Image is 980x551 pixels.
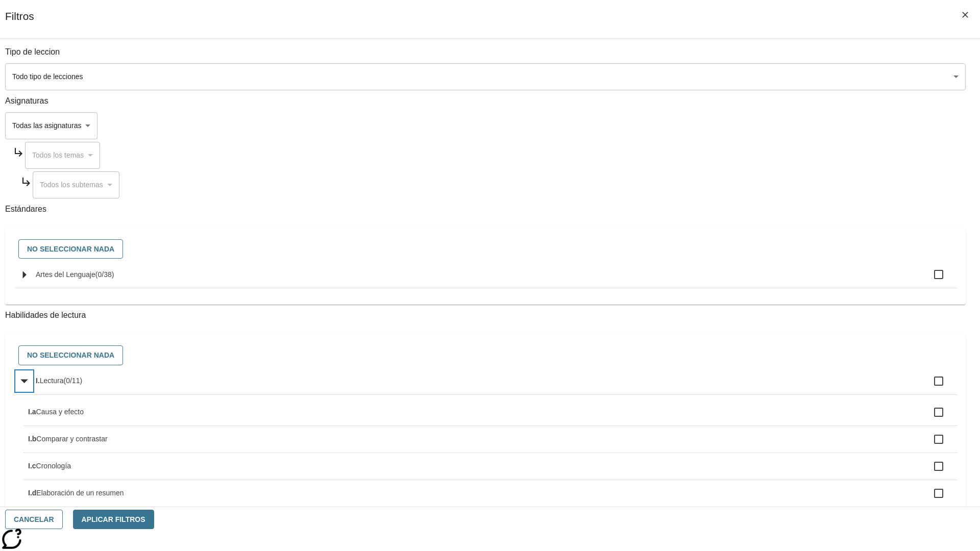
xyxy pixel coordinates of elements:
span: I. [36,377,40,385]
button: Cerrar los filtros del Menú lateral [954,4,976,26]
span: Elaboración de un resumen [36,489,124,497]
span: I.c [28,462,36,470]
div: Seleccione una Asignatura [25,142,100,169]
p: Estándares [5,204,966,215]
div: Seleccione estándares [13,237,958,262]
div: Seleccione habilidades [13,343,958,368]
span: Artes del Lenguaje [36,270,95,279]
button: Aplicar Filtros [73,510,154,530]
span: I.a [28,408,36,416]
h1: Filtros [5,10,34,38]
p: Asignaturas [5,95,966,107]
span: I.d [28,489,36,497]
p: Tipo de leccion [5,46,966,58]
button: No seleccionar nada [18,345,123,365]
ul: Seleccione estándares [15,261,958,296]
span: Lectura [40,377,64,385]
span: Cronología [36,462,71,470]
div: Seleccione un tipo de lección [5,63,966,90]
div: Seleccione una Asignatura [5,112,97,139]
button: No seleccionar nada [18,239,123,259]
span: 0 estándares seleccionados/38 estándares en grupo [95,270,114,279]
button: Cancelar [5,510,63,530]
span: Causa y efecto [36,408,84,416]
span: I.b [28,435,36,443]
p: Habilidades de lectura [5,310,966,321]
span: Comparar y contrastar [36,435,107,443]
span: 0 estándares seleccionados/11 estándares en grupo [63,377,82,385]
div: Seleccione una Asignatura [33,171,119,198]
